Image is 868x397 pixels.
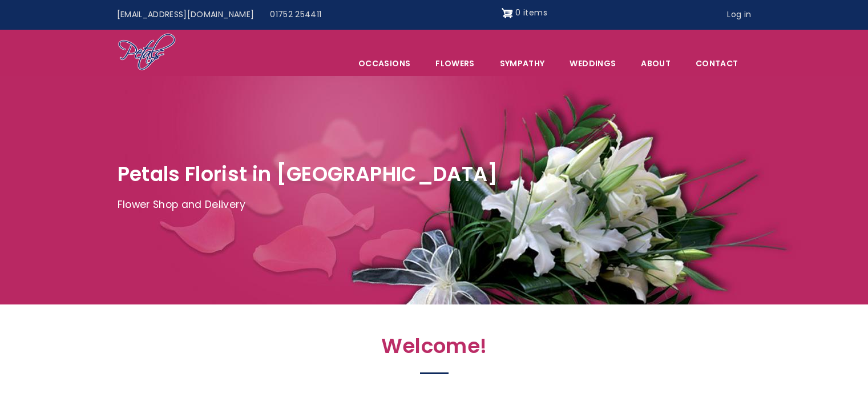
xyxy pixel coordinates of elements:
[118,197,751,214] p: Flower Shop and Delivery
[629,51,683,75] a: About
[502,4,513,22] img: Shopping cart
[346,51,422,75] span: Occasions
[186,334,683,364] h2: Welcome!
[515,7,547,18] span: 0 items
[684,51,750,75] a: Contact
[118,160,498,188] span: Petals Florist in [GEOGRAPHIC_DATA]
[118,33,176,73] img: Home
[109,4,263,26] a: [EMAIL_ADDRESS][DOMAIN_NAME]
[719,4,759,26] a: Log in
[488,51,557,75] a: Sympathy
[502,4,547,22] a: Shopping cart 0 items
[262,4,329,26] a: 01752 254411
[423,51,486,75] a: Flowers
[558,51,628,75] span: Weddings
